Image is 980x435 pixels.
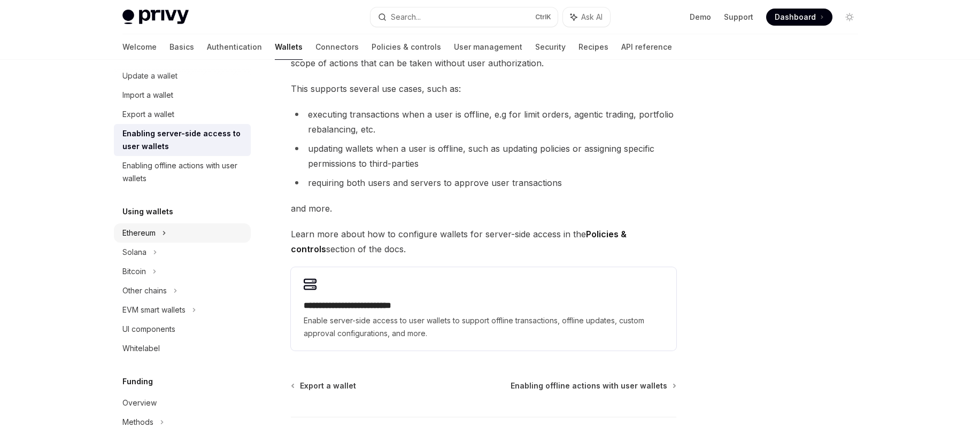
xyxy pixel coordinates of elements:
span: Learn more about how to configure wallets for server-side access in the section of the docs. [291,227,676,257]
span: Export a wallet [300,380,356,391]
div: Methods [122,416,153,429]
a: Export a wallet [114,105,251,124]
h5: Using wallets [122,205,173,218]
a: Whitelabel [114,339,251,358]
div: Ethereum [122,227,156,239]
div: Enabling offline actions with user wallets [122,159,244,185]
span: and more. [291,201,676,216]
li: requiring both users and servers to approve user transactions [291,175,676,190]
h5: Funding [122,375,153,388]
a: Welcome [122,34,157,60]
div: UI components [122,323,175,336]
a: Dashboard [766,9,832,26]
a: Enabling server-side access to user wallets [114,124,251,156]
a: User management [454,34,522,60]
a: Connectors [315,34,359,60]
a: Security [535,34,566,60]
a: Enabling offline actions with user wallets [511,380,675,391]
div: Enabling server-side access to user wallets [122,127,244,153]
a: Authentication [207,34,262,60]
div: Solana [122,246,146,259]
span: Enabling offline actions with user wallets [511,380,667,391]
a: Enabling offline actions with user wallets [114,156,251,188]
button: Toggle dark mode [841,9,858,26]
button: Search...CtrlK [371,7,558,27]
span: Ctrl K [535,13,551,21]
a: Demo [690,12,711,22]
div: Other chains [122,284,167,297]
a: Basics [169,34,194,60]
a: Wallets [275,34,303,60]
div: Whitelabel [122,342,160,355]
div: Export a wallet [122,108,174,121]
a: API reference [621,34,672,60]
span: Dashboard [775,12,816,22]
span: This supports several use cases, such as: [291,81,676,96]
a: Recipes [578,34,608,60]
div: Overview [122,397,157,409]
div: Import a wallet [122,89,173,102]
a: Policies & controls [372,34,441,60]
span: Enable server-side access to user wallets to support offline transactions, offline updates, custo... [304,314,663,340]
img: light logo [122,10,189,25]
a: Overview [114,393,251,413]
li: executing transactions when a user is offline, e.g for limit orders, agentic trading, portfolio r... [291,107,676,137]
a: UI components [114,320,251,339]
div: Bitcoin [122,265,146,278]
div: EVM smart wallets [122,304,186,316]
a: Import a wallet [114,86,251,105]
a: Support [724,12,753,22]
span: Ask AI [581,12,603,22]
li: updating wallets when a user is offline, such as updating policies or assigning specific permissi... [291,141,676,171]
button: Ask AI [563,7,610,27]
a: Export a wallet [292,380,356,391]
div: Search... [391,11,421,24]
